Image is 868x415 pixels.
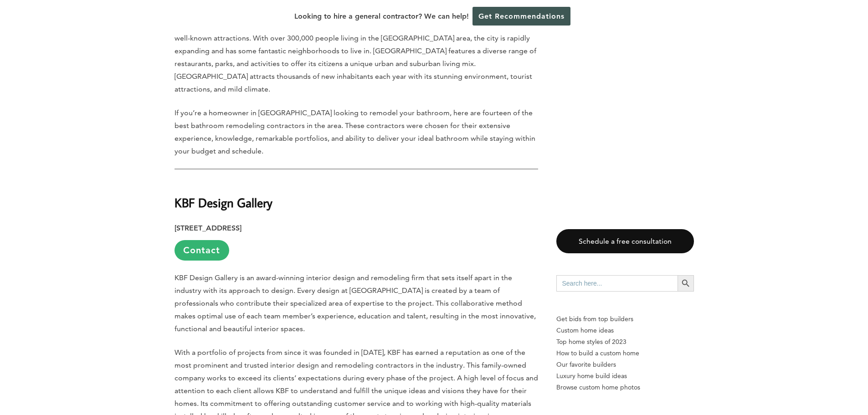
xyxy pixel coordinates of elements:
a: Get Recommendations [473,7,570,26]
strong: KBF Design Gallery [175,195,272,210]
a: Schedule a free consultation [556,229,694,253]
p: KBF Design Gallery is an award-winning interior design and remodeling firm that sets itself apart... [175,272,538,335]
a: Custom home ideas [556,325,694,336]
strong: [STREET_ADDRESS] [175,224,241,232]
a: Luxury home build ideas [556,370,694,382]
a: Browse custom home photos [556,382,694,393]
p: Get bids from top builders [556,313,694,325]
a: How to build a custom home [556,348,694,359]
input: Search here... [556,275,678,292]
p: If you’re a homeowner in [GEOGRAPHIC_DATA] looking to remodel your bathroom, here are fourteen of... [175,107,538,158]
svg: Search [681,278,691,288]
a: Contact [175,240,229,261]
p: Orlando is the fourth largest city in [US_STATE][GEOGRAPHIC_DATA], with dozens of amusement parks... [175,19,538,96]
a: Our favorite builders [556,359,694,370]
a: Top home styles of 2023 [556,336,694,348]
